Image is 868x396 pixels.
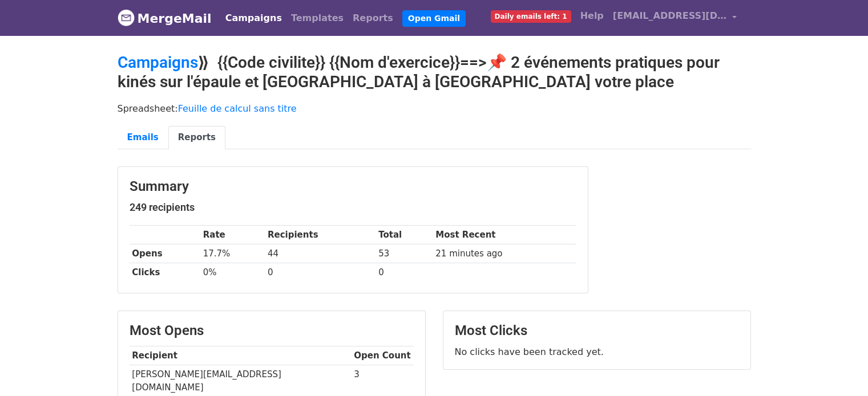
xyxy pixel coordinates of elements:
[265,263,376,282] td: 0
[286,7,348,30] a: Templates
[130,244,200,263] th: Opens
[811,341,868,396] iframe: Chat Widget
[433,244,576,263] td: 21 minutes ago
[455,322,739,339] h3: Most Clicks
[376,244,433,263] td: 53
[130,263,200,282] th: Clicks
[118,9,135,26] img: MergeMail logo
[130,322,414,339] h3: Most Opens
[118,53,198,72] a: Campaigns
[576,5,608,27] a: Help
[491,10,571,23] span: Daily emails left: 1
[352,346,414,365] th: Open Count
[376,226,433,244] th: Total
[486,5,576,27] a: Daily emails left: 1
[130,201,576,214] h5: 249 recipients
[613,9,727,23] span: [EMAIL_ADDRESS][DOMAIN_NAME]
[433,226,576,244] th: Most Recent
[376,263,433,282] td: 0
[402,10,466,27] a: Open Gmail
[178,103,297,114] a: Feuille de calcul sans titre
[348,7,398,30] a: Reports
[811,341,868,396] div: Widget de chat
[200,244,265,263] td: 17.7%
[265,226,376,244] th: Recipients
[200,226,265,244] th: Rate
[455,346,739,358] p: No clicks have been tracked yet.
[608,5,742,31] a: [EMAIL_ADDRESS][DOMAIN_NAME]
[118,53,751,91] h2: ⟫ {{Code civilite}} {{Nom d'exercice}}==>📌 2 événements pratiques pour kinés sur l'épaule et [GEO...
[168,126,225,149] a: Reports
[130,178,576,195] h3: Summary
[130,346,352,365] th: Recipient
[118,126,168,149] a: Emails
[265,244,376,263] td: 44
[221,7,286,30] a: Campaigns
[200,263,265,282] td: 0%
[118,6,212,30] a: MergeMail
[118,103,751,115] p: Spreadsheet:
